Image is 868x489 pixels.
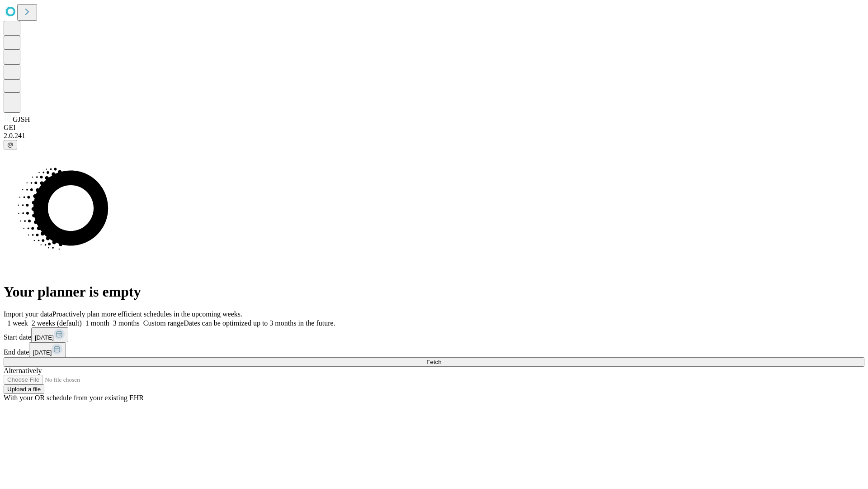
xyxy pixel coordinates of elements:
span: 3 months [113,319,140,327]
span: 1 week [7,319,28,327]
span: Custom range [143,319,184,327]
button: Upload a file [4,384,44,394]
span: [DATE] [33,349,52,356]
span: Alternatively [4,367,42,374]
h1: Your planner is empty [4,283,864,300]
span: With your OR schedule from your existing EHR [4,394,144,402]
button: Fetch [4,357,864,367]
div: 2.0.241 [4,132,864,140]
div: Start date [4,327,864,342]
span: @ [7,141,14,148]
span: GJSH [13,115,30,123]
span: [DATE] [35,334,54,341]
div: End date [4,342,864,357]
button: [DATE] [31,327,68,342]
button: [DATE] [29,342,66,357]
span: Import your data [4,310,52,318]
span: Fetch [426,359,441,365]
span: Dates can be optimized up to 3 months in the future. [184,319,335,327]
span: 1 month [85,319,109,327]
div: GEI [4,124,864,132]
span: Proactively plan more efficient schedules in the upcoming weeks. [52,310,242,318]
span: 2 weeks (default) [32,319,82,327]
button: @ [4,140,17,149]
